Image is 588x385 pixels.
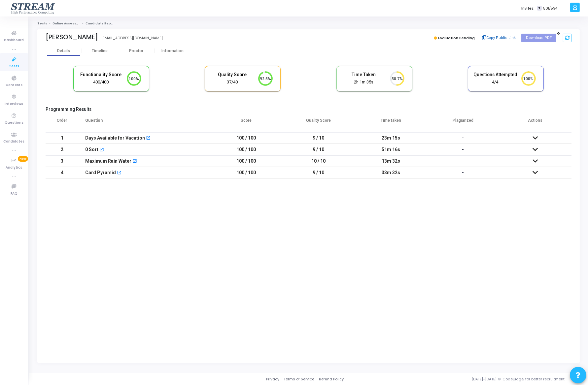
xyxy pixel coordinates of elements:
h5: Quality Score [210,72,254,78]
span: Candidates [4,139,25,144]
div: [PERSON_NAME] [46,33,98,41]
td: 100 / 100 [210,167,282,178]
span: Interviews [5,101,23,107]
div: 37/40 [210,79,254,85]
div: 4/4 [473,79,517,85]
td: 9 / 10 [282,132,355,144]
span: - [462,158,464,164]
div: [EMAIL_ADDRESS][DOMAIN_NAME] [101,35,163,41]
div: Days Available for Vacation [85,133,145,144]
td: 13m 32s [355,155,427,167]
span: - [462,147,464,152]
button: Download PDF [521,34,556,42]
td: 9 / 10 [282,167,355,178]
td: 4 [46,167,79,178]
a: Terms of Service [284,376,315,382]
th: Time taken [355,114,427,132]
span: T [537,6,541,11]
a: Refund Policy [319,376,344,382]
th: Order [46,114,79,132]
span: 501/534 [543,6,557,11]
img: logo [10,2,56,15]
td: 10 / 10 [282,155,355,167]
span: Tests [9,64,19,69]
div: Card Pyramid [85,167,116,178]
div: Details [57,48,70,53]
nav: breadcrumb [37,21,580,26]
span: Dashboard [4,38,24,43]
td: 100 / 100 [210,144,282,155]
h5: Functionality Score [79,72,123,78]
td: 23m 15s [355,132,427,144]
span: - [462,170,464,175]
mat-icon: open_in_new [132,159,137,164]
th: Plagiarized [427,114,499,132]
span: Contests [6,82,22,88]
div: 0 Sort [85,144,98,155]
td: 1 [46,132,79,144]
th: Actions [499,114,571,132]
mat-icon: open_in_new [99,148,104,152]
th: Quality Score [282,114,355,132]
span: - [462,135,464,141]
div: [DATE]-[DATE] © Codejudge, for better recruitment. [344,376,580,382]
div: Information [155,48,191,53]
h5: Questions Attempted [473,72,517,78]
div: 400/400 [79,79,123,85]
span: Analytics [6,165,22,171]
th: Score [210,114,282,132]
h5: Programming Results [46,107,571,112]
span: Questions [5,120,23,126]
button: Copy Public Link [480,33,518,43]
td: 33m 32s [355,167,427,178]
label: Invites: [521,6,535,11]
span: Candidate Report [86,21,116,25]
span: FAQ [11,191,17,197]
h5: Time Taken [342,72,386,78]
div: Timeline [92,48,108,53]
div: 2h 1m 35s [342,79,386,85]
a: Privacy [266,376,279,382]
td: 3 [46,155,79,167]
mat-icon: open_in_new [117,171,121,176]
td: 9 / 10 [282,144,355,155]
td: 100 / 100 [210,155,282,167]
div: Maximum Rain Water [85,156,131,167]
td: 2 [46,144,79,155]
td: 51m 16s [355,144,427,155]
span: Evaluation Pending [438,35,475,41]
div: Proctor [118,48,155,53]
mat-icon: open_in_new [146,136,151,141]
a: Online Assessment [52,21,85,25]
td: 100 / 100 [210,132,282,144]
th: Question [79,114,210,132]
a: Tests [37,21,47,25]
span: New [18,156,28,162]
